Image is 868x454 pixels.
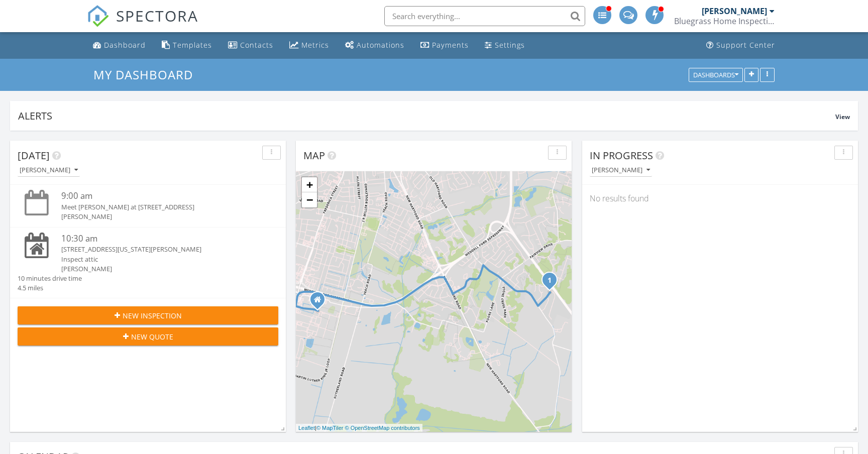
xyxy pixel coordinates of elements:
a: Zoom out [302,192,317,207]
div: [PERSON_NAME] [702,6,767,16]
div: Automations [357,40,404,50]
button: New Quote [18,327,278,346]
button: Dashboards [689,68,743,82]
a: Settings [481,36,529,55]
a: © MapTiler [316,425,344,431]
a: Payments [416,36,473,55]
div: [PERSON_NAME] [61,212,257,221]
div: Alerts [18,109,835,123]
div: 234A Carlton Dr., Owensboro KY 42303 [317,299,323,305]
a: Support Center [702,36,779,55]
div: 2445 Georgia Ln, Owensboro, KY 42303 [550,280,556,286]
div: 9:00 am [61,190,257,202]
span: New Quote [131,331,173,342]
span: SPECTORA [116,5,198,26]
a: Contacts [224,36,277,55]
a: © OpenStreetMap contributors [345,425,420,431]
iframe: Intercom live chat [834,420,858,444]
div: Dashboards [693,71,738,78]
button: [PERSON_NAME] [18,164,80,177]
a: Metrics [285,36,333,55]
div: Settings [495,40,525,50]
div: | [296,424,422,432]
img: The Best Home Inspection Software - Spectora [87,5,109,27]
a: 10:30 am [STREET_ADDRESS][US_STATE][PERSON_NAME] Inspect attic [PERSON_NAME] 10 minutes drive tim... [18,233,278,293]
div: [PERSON_NAME] [592,167,650,174]
button: [PERSON_NAME] [590,164,652,177]
a: Dashboard [89,36,150,55]
a: My Dashboard [93,66,201,83]
div: [PERSON_NAME] [20,167,78,174]
a: Leaflet [298,425,315,431]
span: [DATE] [18,149,50,162]
div: 10:30 am [61,233,257,245]
div: [STREET_ADDRESS][US_STATE][PERSON_NAME] [61,245,257,254]
div: [PERSON_NAME] [61,264,257,274]
span: New Inspection [123,310,182,321]
a: Automations (Advanced) [341,36,408,55]
div: Meet [PERSON_NAME] at [STREET_ADDRESS] [61,202,257,212]
button: New Inspection [18,306,278,324]
a: SPECTORA [87,14,198,35]
span: Map [303,149,325,162]
div: Contacts [240,40,273,50]
div: Support Center [716,40,775,50]
span: View [835,112,850,121]
a: Templates [158,36,216,55]
div: Templates [173,40,212,50]
div: Bluegrass Home Inspections LLC [674,16,775,26]
a: Zoom in [302,177,317,192]
div: 4.5 miles [18,283,82,293]
input: Search everything... [384,6,585,26]
i: 1 [548,277,552,284]
div: No results found [582,185,858,212]
div: Inspect attic [61,255,257,264]
div: Metrics [301,40,329,50]
span: In Progress [590,149,653,162]
div: Dashboard [104,40,146,50]
div: 10 minutes drive time [18,274,82,283]
div: Payments [432,40,469,50]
